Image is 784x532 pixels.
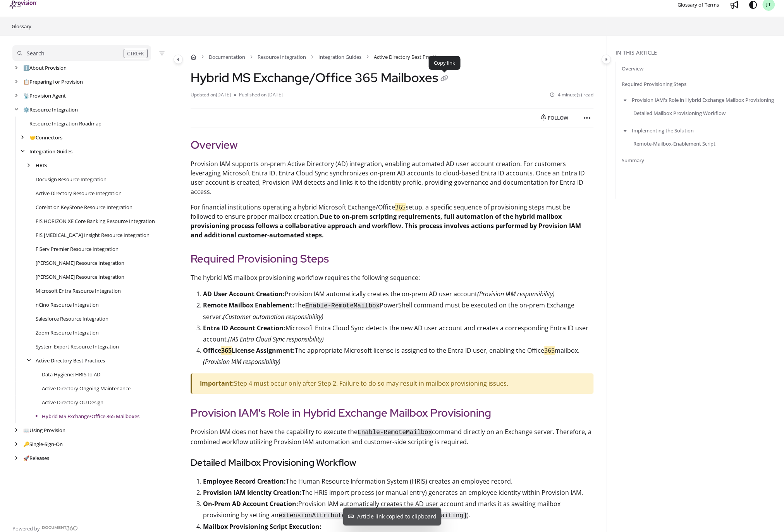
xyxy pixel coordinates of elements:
[124,49,148,58] div: CTRL+K
[395,203,406,211] mark: 365
[191,137,593,153] h2: Overview
[632,126,694,134] a: Implementing the Solution
[203,300,593,323] p: The PowerShell command must be executed on the on-prem Exchange server.
[191,273,593,282] p: The hybrid MS mailbox provisioning workflow requires the following sequence:
[23,426,65,434] a: Using Provision
[36,329,99,336] a: Zoom Resource Integration
[258,53,306,61] a: Resource Integration
[221,346,232,355] mark: 365
[203,498,593,522] p: Provision IAM automatically creates the AD user account and marks it as awaiting mailbox provisio...
[29,134,62,141] a: Connectors
[12,441,20,448] div: arrow
[23,64,29,71] span: ℹ️
[42,398,103,406] a: Active Directory OU Design
[622,126,629,134] button: arrow
[438,73,450,85] button: Copy link of Hybrid MS Exchange/Office 365 Mailboxes
[534,112,575,124] button: Follow
[23,92,66,100] a: Provision Agent
[36,175,107,183] a: Docusign Resource Integration
[42,371,100,378] a: Data Hygiene: HRIS to AD
[622,96,629,104] button: arrow
[191,53,196,61] a: Home
[191,70,450,85] h1: Hybrid MS Exchange/Office 365 Mailboxes
[23,427,29,434] span: 📖
[633,109,726,117] a: Detailed Mailbox Provisioning Workflow
[203,357,280,366] em: (Provision IAM responsibility)
[203,345,593,367] p: The appropriate Microsoft license is assigned to the Entra ID user, enabling the Office mailbox.
[174,55,183,64] button: Category toggle
[677,1,719,8] span: Glossary of Terms
[42,412,139,420] a: Hybrid MS Exchange/Office 365 Mailboxes
[191,212,581,239] strong: Due to on-prem scripting requirements, full automation of the hybrid mailbox provisioning process...
[12,78,20,86] div: arrow
[36,203,132,211] a: Corelation KeyStone Resource Integration
[36,161,47,169] a: HRIS
[12,106,20,113] div: arrow
[12,64,20,72] div: arrow
[200,379,234,388] strong: Important:
[203,290,285,298] strong: AD User Account Creation:
[622,65,643,72] a: Overview
[203,476,593,487] p: The Human Resource Information System (HRIS) creates an employee record.
[11,22,32,31] a: Glossary
[374,53,443,61] span: Active Directory Best Practices
[581,112,593,124] button: Article more options
[42,384,131,392] a: Active Directory Ongoing Maintenance
[357,513,437,520] span: Article link copied to clipboard
[191,91,234,99] li: Updated on [DATE]
[25,162,33,169] div: arrow
[766,1,771,9] span: JT
[191,405,593,421] h2: Provision IAM's Role in Hybrid Exchange Mailbox Provisioning
[23,440,63,448] a: Single-Sign-On
[19,148,26,155] div: arrow
[234,91,283,99] li: Published on [DATE]
[36,301,99,309] a: nCino Resource Integration
[203,499,298,508] strong: On-Prem AD Account Creation:
[622,156,644,164] a: Summary
[203,477,286,486] strong: Employee Record Creation:
[36,259,124,267] a: Jack Henry SilverLake Resource Integration
[19,134,26,141] div: arrow
[12,455,20,462] div: arrow
[318,53,361,61] a: Integration Guides
[9,0,37,9] img: brand logo
[23,455,29,462] span: 🚀
[616,48,781,57] div: In this article
[29,120,101,127] a: Resource Integration Roadmap
[223,312,323,321] em: (Customer automation responsibility)
[36,315,108,323] a: Salesforce Resource Integration
[203,323,593,345] p: Microsoft Entra Cloud Sync detects the new AD user account and creates a corresponding Entra ID u...
[36,231,150,239] a: FIS IBS Insight Resource Integration
[602,55,611,64] button: Category toggle
[203,301,294,309] strong: Remote Mailbox Enablement:
[12,45,151,61] button: Search
[27,49,45,58] div: Search
[36,217,155,225] a: FIS HORIZON XE Core Banking Resource Integration
[544,346,555,355] mark: 365
[622,80,686,88] a: Required Provisioning Steps
[36,357,105,364] a: Active Directory Best Practices
[477,290,555,298] em: (Provision IAM responsibility)
[203,488,302,497] strong: Provision IAM Identity Creation:
[633,139,715,147] a: Remote-Mailbox-Enablement Script
[23,92,29,99] span: 📡
[203,346,295,355] strong: Office License Assignment:
[191,159,593,196] p: Provision IAM supports on-prem Active Directory (AD) integration, enabling automated AD user acco...
[203,522,322,531] strong: Mailbox Provisioning Script Execution:
[23,78,83,86] a: Preparing for Provision
[191,203,593,240] p: For financial institutions operating a hybrid Microsoft Exchange/Office setup, a specific sequenc...
[23,106,78,113] a: Resource Integration
[191,251,593,267] h2: Required Provisioning Steps
[29,134,36,141] span: 🤝
[23,106,29,113] span: ⚙️
[42,526,78,530] img: Document360
[23,454,49,462] a: Releases
[157,48,167,58] button: Filter
[23,64,67,72] a: About Provision
[358,429,432,436] code: Enable-RemoteMailbox
[191,456,593,470] h3: Detailed Mailbox Provisioning Workflow
[191,427,593,446] p: Provision IAM does not have the capability to execute the command directly on an Exchange server....
[23,78,29,85] span: 📋
[12,92,20,100] div: arrow
[36,273,124,281] a: Jack Henry Symitar Resource Integration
